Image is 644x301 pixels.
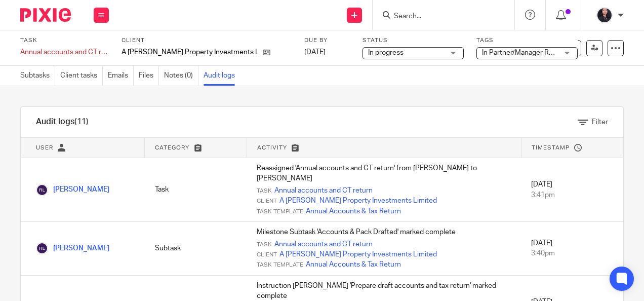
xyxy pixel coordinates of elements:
td: Milestone Subtask 'Accounts & Pack Drafted' marked complete [247,222,521,276]
a: A [PERSON_NAME] Property Investments Limited [279,249,437,259]
a: Annual accounts and CT return [274,239,373,249]
a: Notes (0) [164,66,198,86]
td: Subtask [145,222,247,276]
input: Search [393,12,484,21]
td: [DATE] [521,158,623,222]
span: Category [155,145,189,150]
label: Due by [304,36,350,45]
div: Annual accounts and CT return [20,47,109,57]
label: Status [363,36,464,45]
label: Task [20,36,109,45]
span: Task Template [257,261,303,269]
span: Activity [257,145,287,150]
span: Task [257,241,272,249]
img: Ridam Lakhotia [36,242,48,254]
a: Emails [108,66,134,86]
p: A [PERSON_NAME] Property Investments Limited [122,47,258,57]
a: Annual Accounts & Tax Return [306,206,401,216]
span: Timestamp [532,145,570,150]
img: Ridam Lakhotia [36,184,48,196]
span: Task [257,187,272,195]
td: [DATE] [521,222,623,276]
a: [PERSON_NAME] [36,186,109,193]
a: Annual accounts and CT return [274,185,373,196]
img: MicrosoftTeams-image.jfif [596,7,613,23]
a: Client tasks [60,66,103,86]
a: [PERSON_NAME] [36,245,109,252]
span: Client [257,197,277,205]
span: In progress [368,49,404,56]
a: Annual Accounts & Tax Return [306,259,401,270]
span: Filter [592,119,608,126]
span: Client [257,251,277,259]
a: Files [139,66,159,86]
label: Tags [476,36,578,45]
span: [DATE] [304,49,326,56]
td: Reassigned 'Annual accounts and CT return' from [PERSON_NAME] to [PERSON_NAME] [247,158,521,222]
span: In Partner/Manager Review [482,49,567,56]
a: A [PERSON_NAME] Property Investments Limited [279,196,437,206]
div: 3:40pm [531,248,613,258]
span: User [36,145,53,150]
a: Subtasks [20,66,55,86]
div: 3:41pm [531,190,613,200]
a: Audit logs [204,66,240,86]
td: Task [145,158,247,222]
span: Task Template [257,208,303,216]
img: Pixie [20,8,71,22]
label: Client [122,36,292,45]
